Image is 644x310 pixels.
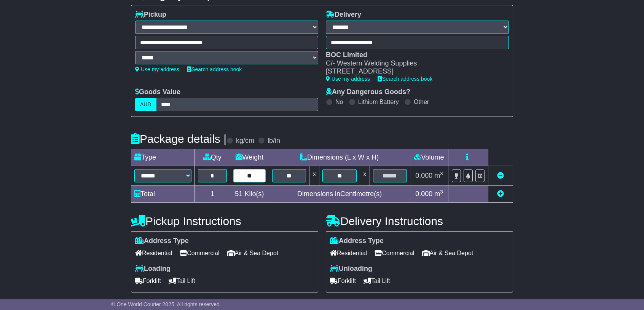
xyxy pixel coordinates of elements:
[326,11,361,19] label: Delivery
[269,186,410,203] td: Dimensions in Centimetre(s)
[135,265,171,273] label: Loading
[363,275,390,287] span: Tail Lift
[135,88,180,96] label: Goods Value
[111,301,221,307] span: © One World Courier 2025. All rights reserved.
[434,172,443,179] span: m
[410,149,448,166] td: Volume
[131,133,226,145] h4: Package details |
[326,51,501,59] div: BOC Limited
[414,98,429,105] label: Other
[330,275,356,287] span: Forklift
[135,275,161,287] span: Forklift
[135,237,189,245] label: Address Type
[230,186,269,203] td: Kilo(s)
[497,172,504,179] a: Remove this item
[497,190,504,198] a: Add new item
[235,190,242,198] span: 51
[330,247,367,259] span: Residential
[422,247,473,259] span: Air & Sea Depot
[169,275,195,287] span: Tail Lift
[326,88,410,96] label: Any Dangerous Goods?
[131,186,195,203] td: Total
[131,215,318,227] h4: Pickup Instructions
[135,98,156,111] label: AUD
[440,189,443,195] sup: 3
[326,76,370,82] a: Use my address
[131,149,195,166] td: Type
[227,247,279,259] span: Air & Sea Depot
[195,186,230,203] td: 1
[415,172,432,179] span: 0.000
[378,76,432,82] a: Search address book
[326,59,501,68] div: C/- Western Welding Supplies
[375,247,414,259] span: Commercial
[326,215,513,227] h4: Delivery Instructions
[230,149,269,166] td: Weight
[330,265,372,273] label: Unloading
[135,11,166,19] label: Pickup
[135,66,179,72] a: Use my address
[236,137,254,145] label: kg/cm
[434,190,443,198] span: m
[269,149,410,166] td: Dimensions (L x W x H)
[360,166,370,186] td: x
[180,247,219,259] span: Commercial
[326,67,501,76] div: [STREET_ADDRESS]
[440,171,443,176] sup: 3
[135,247,172,259] span: Residential
[309,166,319,186] td: x
[330,237,384,245] label: Address Type
[187,66,242,72] a: Search address book
[358,98,399,105] label: Lithium Battery
[268,137,280,145] label: lb/in
[415,190,432,198] span: 0.000
[335,98,343,105] label: No
[195,149,230,166] td: Qty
